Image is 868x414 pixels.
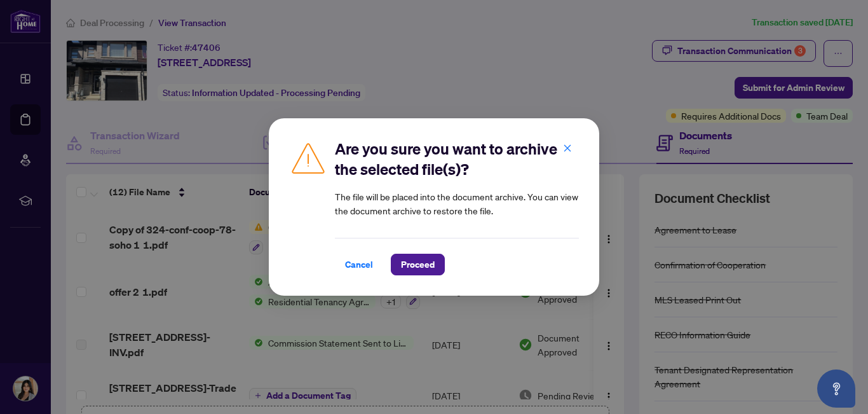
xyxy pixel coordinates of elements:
[345,254,373,275] span: Cancel
[817,369,855,408] button: Open asap
[401,254,435,275] span: Proceed
[391,254,445,275] button: Proceed
[335,139,579,179] h2: Are you sure you want to archive the selected file(s)?
[563,144,572,153] span: close
[289,139,327,177] img: Caution Icon
[335,190,579,217] article: The file will be placed into the document archive. You can view the document archive to restore t...
[335,254,383,275] button: Cancel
